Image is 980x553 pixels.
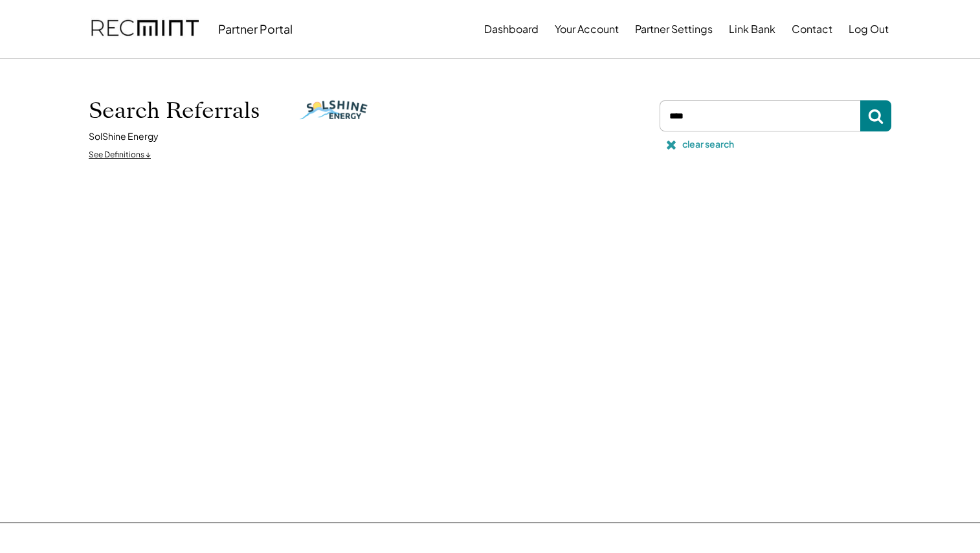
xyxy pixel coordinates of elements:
[89,97,260,124] h1: Search Referrals
[89,130,159,143] div: SolShine Energy
[218,21,293,36] div: Partner Portal
[555,16,619,42] button: Your Account
[792,16,832,42] button: Contact
[298,98,370,123] img: solshine-energy.png
[484,16,539,42] button: Dashboard
[635,16,713,42] button: Partner Settings
[91,7,199,51] img: recmint-logotype%403x.png
[89,150,151,161] div: See Definitions ↓
[729,16,775,42] button: Link Bank
[682,138,734,151] div: clear search
[849,16,889,42] button: Log Out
